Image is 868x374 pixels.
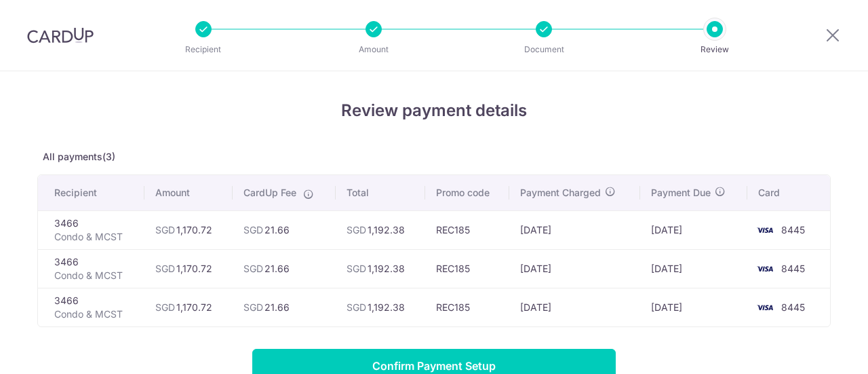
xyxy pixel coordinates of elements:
[509,210,640,249] td: [DATE]
[425,249,509,288] td: REC185
[347,224,366,236] span: SGD
[144,249,233,288] td: 1,170.72
[243,224,263,236] span: SGD
[37,98,831,123] h4: Review payment details
[336,175,425,210] th: Total
[27,27,94,43] img: CardUp
[54,269,134,282] p: Condo & MCST
[509,288,640,326] td: [DATE]
[640,288,748,326] td: [DATE]
[155,224,175,236] span: SGD
[781,333,854,367] iframe: Opens a widget where you can find more information
[651,186,711,200] span: Payment Due
[243,301,263,313] span: SGD
[781,301,805,313] span: 8445
[38,210,144,249] td: 3466
[781,224,805,236] span: 8445
[781,263,805,274] span: 8445
[425,210,509,249] td: REC185
[243,186,296,200] span: CardUp Fee
[233,288,336,326] td: 21.66
[144,210,233,249] td: 1,170.72
[38,288,144,326] td: 3466
[38,249,144,288] td: 3466
[336,249,425,288] td: 1,192.38
[153,43,254,56] p: Recipient
[425,175,509,210] th: Promo code
[347,263,366,274] span: SGD
[336,288,425,326] td: 1,192.38
[233,249,336,288] td: 21.66
[520,186,601,200] span: Payment Charged
[751,261,778,277] img: <span class="translation_missing" title="translation missing: en.account_steps.new_confirm_form.b...
[665,43,765,56] p: Review
[494,43,594,56] p: Document
[144,288,233,326] td: 1,170.72
[155,301,175,313] span: SGD
[37,150,831,164] p: All payments(3)
[54,230,134,244] p: Condo & MCST
[425,288,509,326] td: REC185
[243,263,263,274] span: SGD
[751,222,778,238] img: <span class="translation_missing" title="translation missing: en.account_steps.new_confirm_form.b...
[347,301,366,313] span: SGD
[336,210,425,249] td: 1,192.38
[38,175,144,210] th: Recipient
[509,249,640,288] td: [DATE]
[751,299,778,316] img: <span class="translation_missing" title="translation missing: en.account_steps.new_confirm_form.b...
[747,175,830,210] th: Card
[233,210,336,249] td: 21.66
[640,210,748,249] td: [DATE]
[144,175,233,210] th: Amount
[155,263,175,274] span: SGD
[640,249,748,288] td: [DATE]
[54,307,134,321] p: Condo & MCST
[323,43,424,56] p: Amount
